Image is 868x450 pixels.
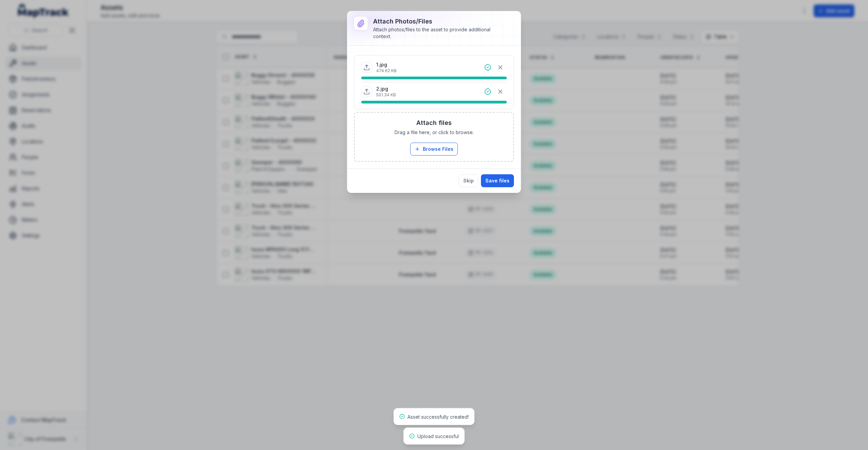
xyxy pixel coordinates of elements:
span: Upload successful [417,433,459,439]
button: Skip [459,174,478,187]
button: Browse Files [410,143,458,156]
p: 501.34 KB [376,92,396,98]
button: Save files [481,174,514,187]
span: Asset successfully created! [407,414,469,420]
p: 474.62 KB [376,68,397,74]
span: Drag a file here, or click to browse. [395,129,474,136]
div: Attach photos/files to the asset to provide additional context. [373,26,503,40]
h3: Attach files [416,118,452,128]
p: 1.jpg [376,61,397,68]
p: 2.jpg [376,85,396,92]
h3: Attach photos/files [373,17,503,26]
